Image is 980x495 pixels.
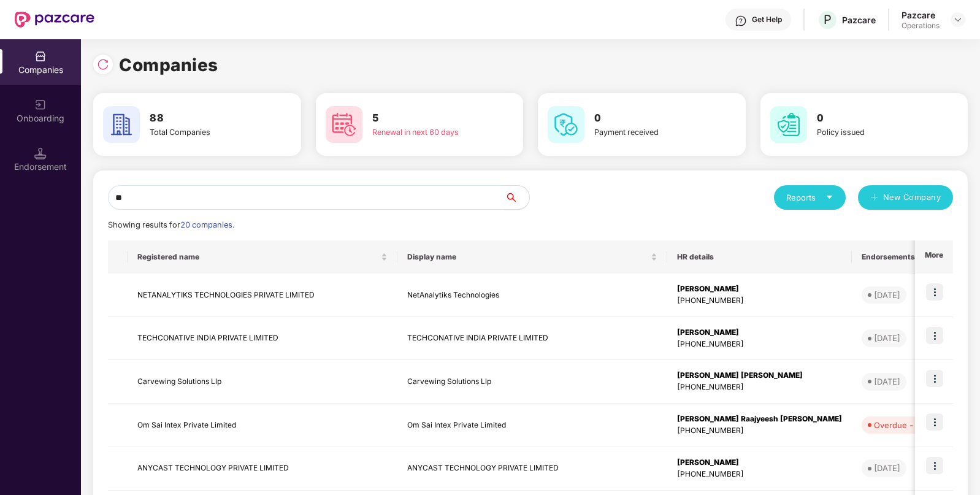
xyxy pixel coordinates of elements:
[677,425,842,437] div: [PHONE_NUMBER]
[842,14,876,26] div: Pazcare
[677,469,842,480] div: [PHONE_NUMBER]
[786,191,833,204] div: Reports
[874,375,900,388] div: [DATE]
[128,274,397,317] td: NETANALYTIKS TECHNOLOGIES PRIVATE LIMITED
[397,404,667,447] td: Om Sai Intex Private Limited
[926,283,943,301] img: icon
[97,58,109,71] img: svg+xml;base64,PHN2ZyBpZD0iUmVsb2FkLTMyeDMyIiB4bWxucz0iaHR0cDovL3d3dy53My5vcmcvMjAwMC9zdmciIHdpZH...
[15,12,94,28] img: New Pazcare Logo
[824,12,832,27] span: P
[504,185,530,210] button: search
[548,106,584,143] img: svg+xml;base64,PHN2ZyB4bWxucz0iaHR0cDovL3d3dy53My5vcmcvMjAwMC9zdmciIHdpZHRoPSI2MCIgaGVpZ2h0PSI2MC...
[137,252,378,262] span: Registered name
[874,289,900,301] div: [DATE]
[752,15,782,25] div: Get Help
[677,457,842,469] div: [PERSON_NAME]
[397,317,667,361] td: TECHCONATIVE INDIA PRIVATE LIMITED
[902,9,940,21] div: Pazcare
[953,15,963,25] img: svg+xml;base64,PHN2ZyBpZD0iRHJvcGRvd24tMzJ4MzIiIHhtbG5zPSJodHRwOi8vd3d3LnczLm9yZy8yMDAwL3N2ZyIgd2...
[817,126,922,139] div: Policy issued
[34,99,47,111] img: svg+xml;base64,PHN2ZyB3aWR0aD0iMjAiIGhlaWdodD0iMjAiIHZpZXdCb3g9IjAgMCAyMCAyMCIgZmlsbD0ibm9uZSIgeG...
[34,147,47,159] img: svg+xml;base64,PHN2ZyB3aWR0aD0iMTQuNSIgaGVpZ2h0PSIxNC41IiB2aWV3Qm94PSIwIDAgMTYgMTYiIGZpbGw9Im5vbm...
[667,240,852,274] th: HR details
[34,50,47,63] img: svg+xml;base64,PHN2ZyBpZD0iQ29tcGFuaWVzIiB4bWxucz0iaHR0cDovL3d3dy53My5vcmcvMjAwMC9zdmciIHdpZHRoPS...
[128,447,397,491] td: ANYCAST TECHNOLOGY PRIVATE LIMITED
[735,15,747,27] img: svg+xml;base64,PHN2ZyBpZD0iSGVscC0zMngzMiIgeG1sbnM9Imh0dHA6Ly93d3cudzMub3JnLzIwMDAvc3ZnIiB3aWR0aD...
[397,360,667,404] td: Carvewing Solutions Llp
[128,404,397,447] td: Om Sai Intex Private Limited
[874,462,900,474] div: [DATE]
[677,327,842,339] div: [PERSON_NAME]
[372,110,478,126] h3: 5
[397,447,667,491] td: ANYCAST TECHNOLOGY PRIVATE LIMITED
[180,220,234,229] span: 20 companies.
[770,106,807,143] img: svg+xml;base64,PHN2ZyB4bWxucz0iaHR0cDovL3d3dy53My5vcmcvMjAwMC9zdmciIHdpZHRoPSI2MCIgaGVpZ2h0PSI2MC...
[677,283,842,295] div: [PERSON_NAME]
[825,193,833,201] span: caret-down
[902,21,940,31] div: Operations
[128,240,397,274] th: Registered name
[504,193,529,202] span: search
[870,193,878,203] span: plus
[874,419,935,431] div: Overdue - 230d
[926,413,943,431] img: icon
[372,126,478,139] div: Renewal in next 60 days
[108,220,234,229] span: Showing results for
[858,185,953,210] button: plusNew Company
[926,327,943,344] img: icon
[862,252,932,262] span: Endorsements
[407,252,648,262] span: Display name
[326,106,362,143] img: svg+xml;base64,PHN2ZyB4bWxucz0iaHR0cDovL3d3dy53My5vcmcvMjAwMC9zdmciIHdpZHRoPSI2MCIgaGVpZ2h0PSI2MC...
[397,240,667,274] th: Display name
[926,457,943,474] img: icon
[150,126,255,139] div: Total Companies
[128,360,397,404] td: Carvewing Solutions Llp
[883,191,941,204] span: New Company
[594,126,700,139] div: Payment received
[150,110,255,126] h3: 88
[677,295,842,307] div: [PHONE_NUMBER]
[677,370,842,382] div: [PERSON_NAME] [PERSON_NAME]
[677,413,842,425] div: [PERSON_NAME] Raajyeesh [PERSON_NAME]
[677,382,842,393] div: [PHONE_NUMBER]
[397,274,667,317] td: NetAnalytiks Technologies
[817,110,922,126] h3: 0
[874,332,900,344] div: [DATE]
[677,339,842,350] div: [PHONE_NUMBER]
[119,52,218,79] h1: Companies
[128,317,397,361] td: TECHCONATIVE INDIA PRIVATE LIMITED
[103,106,140,143] img: svg+xml;base64,PHN2ZyB4bWxucz0iaHR0cDovL3d3dy53My5vcmcvMjAwMC9zdmciIHdpZHRoPSI2MCIgaGVpZ2h0PSI2MC...
[594,110,700,126] h3: 0
[915,240,953,274] th: More
[926,370,943,387] img: icon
